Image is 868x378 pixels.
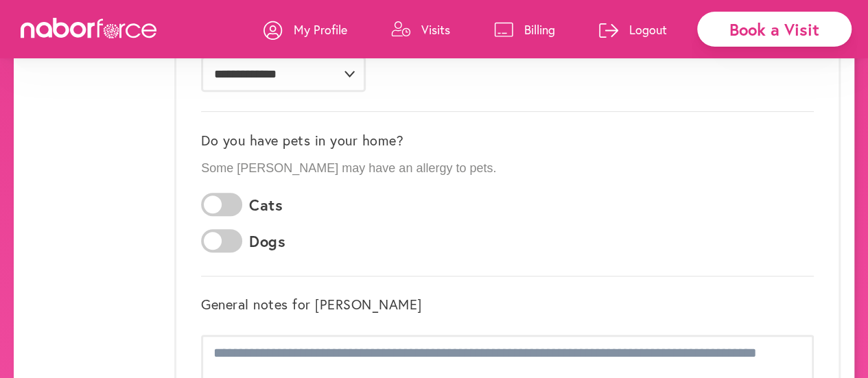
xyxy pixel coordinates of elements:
[249,196,283,214] label: Cats
[263,9,347,50] a: My Profile
[421,21,450,38] p: Visits
[629,21,667,38] p: Logout
[201,296,422,313] label: General notes for [PERSON_NAME]
[391,9,450,50] a: Visits
[249,233,285,250] label: Dogs
[697,12,852,47] div: Book a Visit
[201,161,814,176] p: Some [PERSON_NAME] may have an allergy to pets.
[294,21,347,38] p: My Profile
[524,21,555,38] p: Billing
[201,132,403,149] label: Do you have pets in your home?
[494,9,555,50] a: Billing
[599,9,667,50] a: Logout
